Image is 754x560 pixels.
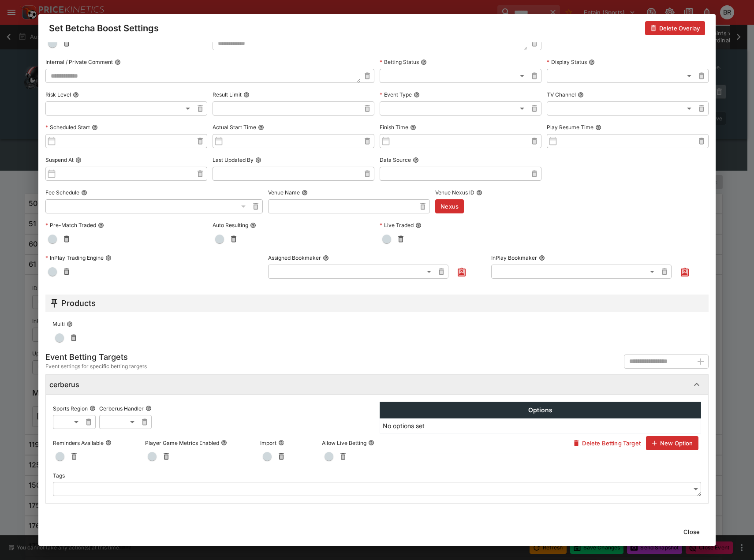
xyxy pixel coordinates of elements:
[678,525,705,539] button: Close
[243,92,250,98] button: Result Limit
[53,472,65,479] p: Tags
[435,189,474,196] p: Venue Nexus ID
[380,221,414,229] p: Live Traded
[75,157,82,163] button: Suspend At
[414,92,420,98] button: Event Type
[302,190,308,196] button: Venue Name
[322,439,366,447] p: Allow Live Betting
[268,189,300,196] p: Venue Name
[81,190,87,196] button: Fee Schedule
[547,123,593,131] p: Play Resume Time
[380,58,419,66] p: Betting Status
[646,436,698,450] button: New Option
[368,440,374,446] button: Allow Live Betting
[45,91,71,98] p: Risk Level
[45,123,90,131] p: Scheduled Start
[73,92,79,98] button: Risk Level
[45,221,96,229] p: Pre-Match Traded
[98,222,104,228] button: Pre-Match Traded
[213,91,242,98] p: Result Limit
[99,405,144,412] p: Cerberus Handler
[49,22,159,34] h4: Set Betcha Boost Settings
[61,298,96,308] h5: Products
[454,265,470,280] button: Assign to Me
[250,222,256,228] button: Auto Resulting
[146,405,152,411] button: Cerberus Handler
[413,157,419,163] button: Data Source
[595,124,601,131] button: Play Resume Time
[90,405,96,411] button: Sports Region
[45,352,147,362] h5: Event Betting Targets
[491,254,537,261] p: InPlay Bookmaker
[323,255,329,261] button: Assigned Bookmaker
[53,439,104,447] p: Reminders Available
[380,156,411,164] p: Data Source
[645,21,705,35] button: Delete Overlay
[677,265,693,280] button: Assign to Me
[278,440,284,446] button: Import
[45,58,113,66] p: Internal / Private Comment
[45,189,79,196] p: Fee Schedule
[380,91,412,98] p: Event Type
[268,254,321,261] p: Assigned Bookmaker
[476,190,482,196] button: Venue Nexus ID
[53,405,88,412] p: Sports Region
[52,320,65,328] p: Multi
[45,156,74,164] p: Suspend At
[213,156,254,164] p: Last Updated By
[578,92,584,98] button: TV Channel
[221,440,227,446] button: Player Game Metrics Enabled
[92,124,98,131] button: Scheduled Start
[45,362,147,371] span: Event settings for specific betting targets
[213,221,248,229] p: Auto Resulting
[539,255,545,261] button: InPlay Bookmaker
[255,157,261,163] button: Last Updated By
[435,199,464,213] button: Nexus
[258,124,264,131] button: Actual Start Time
[260,439,276,447] p: Import
[421,59,427,65] button: Betting Status
[380,123,408,131] p: Finish Time
[67,321,73,327] button: Multi
[410,124,416,131] button: Finish Time
[547,58,587,66] p: Display Status
[415,222,422,228] button: Live Traded
[145,439,219,447] p: Player Game Metrics Enabled
[380,418,701,433] td: No options set
[547,91,576,98] p: TV Channel
[589,59,595,65] button: Display Status
[380,402,701,418] th: Options
[568,436,646,450] button: Delete Betting Target
[213,123,256,131] p: Actual Start Time
[45,254,104,261] p: InPlay Trading Engine
[105,440,112,446] button: Reminders Available
[105,255,112,261] button: InPlay Trading Engine
[115,59,121,65] button: Internal / Private Comment
[49,380,79,389] h6: cerberus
